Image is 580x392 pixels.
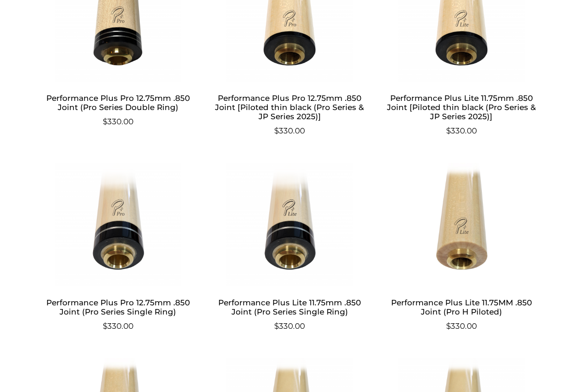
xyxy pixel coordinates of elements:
[446,126,451,135] span: $
[213,163,366,332] a: Performance Plus Lite 11.75mm .850 Joint (Pro Series Single Ring) $330.00
[385,163,538,287] img: Performance Plus Lite 11.75MM .850 Joint (Pro H Piloted)
[385,89,538,125] h2: Performance Plus Lite 11.75mm .850 Joint [Piloted thin black (Pro Series & JP Series 2025)]
[385,294,538,320] h2: Performance Plus Lite 11.75MM .850 Joint (Pro H Piloted)
[274,126,305,135] bdi: 330.00
[103,321,133,331] bdi: 330.00
[42,163,194,332] a: Performance Plus Pro 12.75mm .850 Joint (Pro Series Single Ring) $330.00
[213,163,366,287] img: Performance Plus Lite 11.75mm .850 Joint (Pro Series Single Ring)
[446,321,477,331] bdi: 330.00
[274,321,305,331] bdi: 330.00
[446,321,451,331] span: $
[213,89,366,125] h2: Performance Plus Pro 12.75mm .850 Joint [Piloted thin black (Pro Series & JP Series 2025)]
[274,321,279,331] span: $
[385,163,538,332] a: Performance Plus Lite 11.75MM .850 Joint (Pro H Piloted) $330.00
[213,294,366,320] h2: Performance Plus Lite 11.75mm .850 Joint (Pro Series Single Ring)
[103,321,107,331] span: $
[42,89,194,116] h2: Performance Plus Pro 12.75mm .850 Joint (Pro Series Double Ring)
[42,294,194,320] h2: Performance Plus Pro 12.75mm .850 Joint (Pro Series Single Ring)
[446,126,477,135] bdi: 330.00
[103,117,107,126] span: $
[274,126,279,135] span: $
[103,117,133,126] bdi: 330.00
[42,163,194,287] img: Performance Plus Pro 12.75mm .850 Joint (Pro Series Single Ring)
